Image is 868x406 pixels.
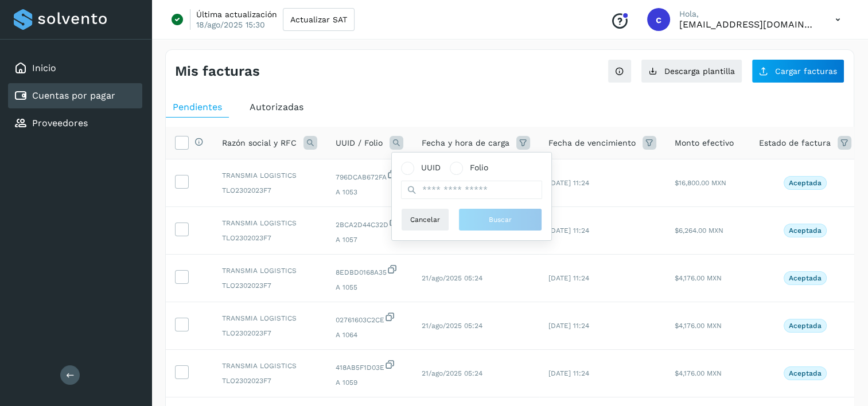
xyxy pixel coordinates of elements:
[789,369,822,377] p: Aceptada
[336,235,403,245] span: A 1057
[679,19,817,30] p: cxp@53cargo.com
[548,274,589,282] span: [DATE] 11:24
[222,137,297,149] span: Razón social y RFC
[222,170,317,181] span: TRANSMIA LOGISTICS
[32,118,88,128] a: Proveedores
[641,59,742,83] button: Descarga plantilla
[222,218,317,228] span: TRANSMIA LOGISTICS
[548,179,589,187] span: [DATE] 11:24
[222,328,317,338] span: TLO2302023F7
[222,376,317,386] span: TLO2302023F7
[675,137,734,149] span: Monto efectivo
[548,322,589,330] span: [DATE] 11:24
[8,83,142,108] div: Cuentas por pagar
[789,179,822,187] p: Aceptada
[222,313,317,323] span: TRANSMIA LOGISTICS
[250,101,303,112] span: Autorizadas
[32,90,115,101] a: Cuentas por pagar
[196,19,265,30] p: 18/ago/2025 15:30
[422,137,509,149] span: Fecha y hora de carga
[789,274,822,282] p: Aceptada
[336,216,403,230] span: 2BCA2D44C32D
[548,137,636,149] span: Fecha de vencimiento
[675,179,726,187] span: $16,800.00 MXN
[759,137,831,149] span: Estado de factura
[222,361,317,371] span: TRANSMIA LOGISTICS
[675,227,723,235] span: $6,264.00 MXN
[175,63,260,80] h4: Mis facturas
[222,233,317,243] span: TLO2302023F7
[422,274,482,282] span: 21/ago/2025 05:24
[675,369,722,377] span: $4,176.00 MXN
[664,67,735,75] span: Descarga plantilla
[336,330,403,340] span: A 1064
[336,311,403,325] span: 02761603C2CE
[336,377,403,388] span: A 1059
[336,137,383,149] span: UUID / Folio
[775,67,837,75] span: Cargar facturas
[8,111,142,136] div: Proveedores
[675,322,722,330] span: $4,176.00 MXN
[789,227,822,235] p: Aceptada
[679,9,817,19] p: Hola,
[548,227,589,235] span: [DATE] 11:24
[336,264,403,278] span: 8EDBD0168A35
[222,266,317,276] span: TRANSMIA LOGISTICS
[422,369,482,377] span: 21/ago/2025 05:24
[283,8,355,31] button: Actualizar SAT
[196,9,277,19] p: Última actualización
[290,15,347,24] span: Actualizar SAT
[222,185,317,196] span: TLO2302023F7
[336,169,403,182] span: 796DCAB672FA
[222,280,317,291] span: TLO2302023F7
[32,63,56,73] a: Inicio
[336,187,403,197] span: A 1053
[548,369,589,377] span: [DATE] 11:24
[336,282,403,292] span: A 1055
[336,359,403,373] span: 418AB5F1D03E
[173,101,222,112] span: Pendientes
[752,59,844,83] button: Cargar facturas
[789,322,822,330] p: Aceptada
[422,322,482,330] span: 21/ago/2025 05:24
[8,56,142,81] div: Inicio
[675,274,722,282] span: $4,176.00 MXN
